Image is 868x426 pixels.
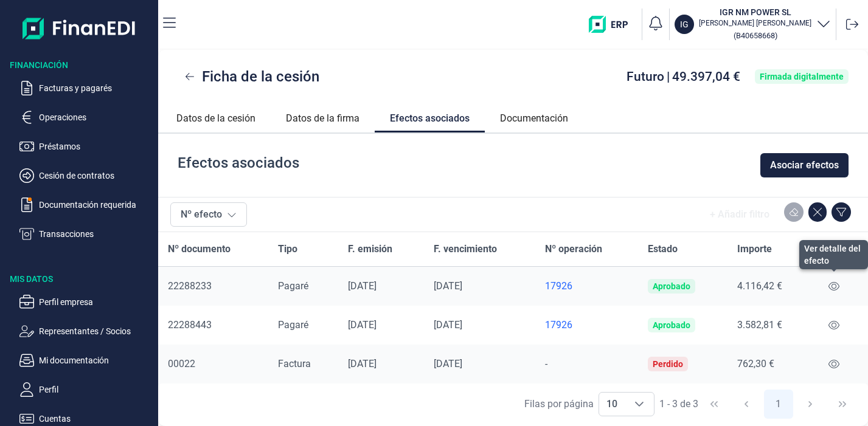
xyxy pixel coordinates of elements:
[19,81,153,95] button: Facturas y pagarés
[348,358,414,370] div: [DATE]
[168,358,195,369] span: 00022
[737,242,772,256] span: Importe
[828,390,857,419] button: Last Page
[764,390,793,419] button: Page 1
[732,390,761,419] button: Previous Page
[699,6,811,18] h3: IGR NM POWER SL
[675,6,831,43] button: IGIGR NM POWER SL[PERSON_NAME] [PERSON_NAME](B40658668)
[434,358,525,370] div: [DATE]
[599,393,625,416] span: 10
[545,358,628,370] div: -
[19,411,153,426] button: Cuentas
[278,242,297,256] span: Tipo
[545,319,628,331] a: 17926
[39,81,153,95] p: Facturas y pagarés
[19,168,153,183] button: Cesión de contratos
[348,319,414,331] div: [DATE]
[202,66,319,88] span: Ficha de la cesión
[278,358,311,369] span: Factura
[760,72,844,81] div: Firmada digitalmente
[39,353,153,368] p: Mi documentación
[39,139,153,154] p: Préstamos
[737,319,804,331] div: 3.582,81 €
[627,69,664,84] span: Futuro
[434,280,525,292] div: [DATE]
[39,324,153,338] p: Representantes / Socios
[168,242,231,256] span: Nº documento
[700,390,729,419] button: First Page
[170,202,247,227] button: Nº efecto
[434,242,497,256] span: F. vencimiento
[39,168,153,183] p: Cesión de contratos
[545,280,628,292] a: 17926
[278,280,308,292] span: Pagaré
[375,102,485,131] a: Efectos asociados
[278,319,308,331] span: Pagaré
[627,70,740,83] div: |
[760,153,849,177] button: Asociar efectos
[19,110,153,125] button: Operaciones
[653,359,683,369] div: Perdido
[19,382,153,397] button: Perfil
[271,102,375,131] a: Datos de la firma
[39,295,153,309] p: Perfil empresa
[737,280,804,292] div: 4.116,42 €
[648,242,678,256] span: Estado
[39,110,153,125] p: Operaciones
[737,358,804,370] div: 762,30 €
[19,324,153,338] button: Representantes / Socios
[770,158,839,173] span: Asociar efectos
[348,280,414,292] div: [DATE]
[168,280,212,292] span: 22288233
[39,198,153,212] p: Documentación requerida
[625,393,654,416] div: Choose
[545,242,602,256] span: Nº operación
[485,102,583,131] a: Documentación
[653,281,690,291] div: Aprobado
[19,139,153,154] button: Préstamos
[39,227,153,241] p: Transacciones
[19,353,153,368] button: Mi documentación
[39,411,153,426] p: Cuentas
[161,102,271,131] a: Datos de la cesión
[734,31,777,40] small: Copiar cif
[39,382,153,397] p: Perfil
[659,399,698,409] span: 1 - 3 de 3
[23,10,136,47] img: Logo de aplicación
[168,319,212,331] span: 22288443
[672,69,740,84] span: 49.397,04 €
[19,227,153,241] button: Transacciones
[524,397,594,411] div: Filas por página
[589,16,637,33] img: erp
[19,198,153,212] button: Documentación requerida
[680,18,689,30] p: IG
[348,242,392,256] span: F. emisión
[19,295,153,309] button: Perfil empresa
[178,153,299,177] div: Efectos asociados
[796,390,825,419] button: Next Page
[434,319,525,331] div: [DATE]
[699,18,811,28] p: [PERSON_NAME] [PERSON_NAME]
[653,320,690,330] div: Aprobado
